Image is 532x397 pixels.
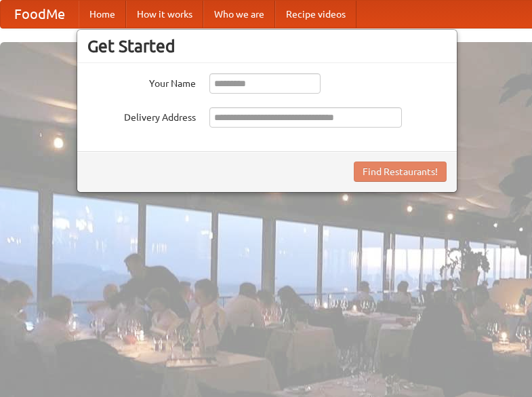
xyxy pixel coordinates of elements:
[126,1,203,28] a: How it works
[87,107,196,124] label: Delivery Address
[1,1,79,28] a: FoodMe
[275,1,356,28] a: Recipe videos
[203,1,275,28] a: Who we are
[87,36,447,56] h3: Get Started
[354,162,447,182] button: Find Restaurants!
[87,73,196,90] label: Your Name
[79,1,126,28] a: Home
